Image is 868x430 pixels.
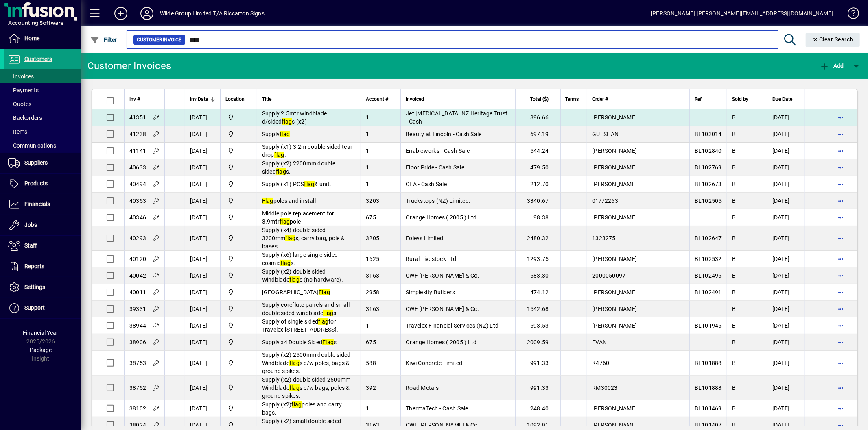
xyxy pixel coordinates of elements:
[695,256,722,262] span: BL102532
[134,6,160,21] button: Profile
[531,95,549,104] span: Total ($)
[732,148,736,154] span: B
[834,194,847,207] button: More options
[592,148,637,154] span: [PERSON_NAME]
[406,148,470,154] span: Enableworks - Cash Sale
[24,242,37,249] span: Staff
[732,422,736,428] span: B
[225,404,252,413] span: Main Location
[4,194,81,215] a: Financials
[406,272,479,279] span: CWF [PERSON_NAME] & Co.
[366,384,376,391] span: 392
[695,422,722,428] span: BL101407
[225,146,252,155] span: Main Location
[129,214,146,221] span: 40346
[406,256,456,262] span: Rural Livestock Ltd
[4,236,81,256] a: Staff
[767,209,805,226] td: [DATE]
[695,181,722,187] span: BL102673
[262,302,350,316] span: Supply coreflute panels and small double sided windblade s
[4,277,81,298] a: Settings
[129,339,146,345] span: 38906
[129,95,140,104] span: Inv #
[515,209,560,226] td: 98.38
[185,334,220,351] td: [DATE]
[24,304,45,311] span: Support
[23,330,59,336] span: Financial Year
[225,130,252,139] span: Main Location
[592,306,637,312] span: [PERSON_NAME]
[818,59,846,73] button: Add
[767,351,805,376] td: [DATE]
[406,95,424,104] span: Invoiced
[8,142,56,149] span: Communications
[24,35,39,41] span: Home
[323,310,333,316] em: flag
[820,63,844,69] span: Add
[24,180,48,187] span: Products
[812,36,854,43] span: Clear Search
[695,272,722,279] span: BL102496
[732,405,736,412] span: B
[185,251,220,267] td: [DATE]
[834,178,847,191] button: More options
[834,381,847,394] button: More options
[695,289,722,295] span: BL102491
[225,163,252,172] span: Main Location
[137,36,182,44] span: Customer Invoice
[566,95,579,104] span: Terms
[366,95,388,104] span: Account #
[225,95,245,104] span: Location
[515,267,560,284] td: 583.30
[8,128,27,135] span: Items
[695,235,722,241] span: BL102647
[366,181,369,187] span: 1
[289,360,300,366] em: flag
[772,95,800,104] div: Due Date
[806,33,860,47] button: Clear
[289,384,300,391] em: flag
[4,256,81,277] a: Reports
[190,95,208,104] span: Inv Date
[732,235,736,241] span: B
[322,339,334,345] em: Flag
[592,131,619,137] span: GULSHAN
[406,235,444,241] span: Foleys Limited
[732,272,736,279] span: B
[4,111,81,125] a: Backorders
[262,252,338,266] span: Supply (x6) large single sided cosmic s.
[592,256,637,262] span: [PERSON_NAME]
[129,198,146,204] span: 40353
[366,164,369,171] span: 1
[732,181,736,187] span: B
[834,319,847,332] button: More options
[406,214,477,221] span: Orange Homes ( 2005 ) Ltd
[695,405,722,412] span: BL101469
[592,405,637,412] span: [PERSON_NAME]
[262,131,290,137] span: Supply
[772,95,792,104] span: Due Date
[406,110,507,125] span: Jet [MEDICAL_DATA] NZ Heritage Trust - Cash
[276,168,286,175] em: flag
[592,95,684,104] div: Order #
[732,360,736,366] span: B
[4,174,81,194] a: Products
[592,422,637,428] span: [PERSON_NAME]
[592,114,637,121] span: [PERSON_NAME]
[695,384,722,391] span: BL101888
[318,318,328,325] em: flag
[592,214,637,221] span: [PERSON_NAME]
[695,131,722,137] span: BL103014
[767,193,805,209] td: [DATE]
[406,306,479,312] span: CWF [PERSON_NAME] & Co.
[767,251,805,267] td: [DATE]
[515,251,560,267] td: 1293.75
[225,338,252,347] span: Main Location
[732,114,736,121] span: B
[406,131,481,137] span: Beauty at Lincoln - Cash Sale
[515,143,560,159] td: 544.24
[695,360,722,366] span: BL101888
[834,302,847,315] button: More options
[767,176,805,193] td: [DATE]
[366,198,379,204] span: 3203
